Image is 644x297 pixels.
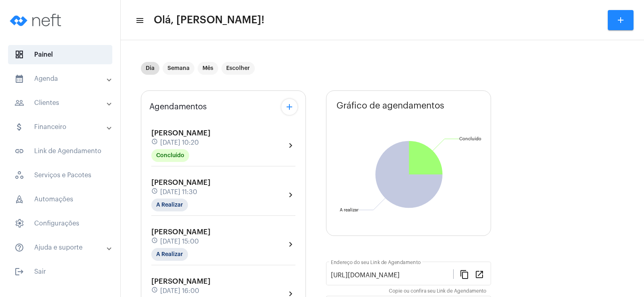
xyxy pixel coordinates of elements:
img: logo-neft-novo-2.png [6,4,67,36]
mat-icon: schedule [151,138,159,147]
mat-icon: sidenav icon [14,267,24,277]
mat-icon: sidenav icon [14,243,24,252]
span: [DATE] 15:00 [160,238,199,245]
span: [DATE] 11:30 [160,188,197,196]
mat-icon: chevron_right [286,240,295,249]
mat-chip: Concluído [151,149,189,162]
span: Configurações [8,214,112,233]
input: Link [331,272,453,279]
span: [PERSON_NAME] [151,179,211,186]
mat-chip: Dia [141,62,159,75]
span: Sair [8,262,112,281]
span: [DATE] 16:00 [160,287,199,295]
span: Serviços e Pacotes [8,166,112,185]
mat-icon: schedule [151,287,159,295]
span: sidenav icon [14,50,24,59]
mat-expansion-panel-header: sidenav iconFinanceiro [5,117,120,137]
span: Automações [8,190,112,209]
mat-icon: sidenav icon [135,16,143,25]
text: A realizar [340,208,359,212]
mat-expansion-panel-header: sidenav iconClientes [5,93,120,113]
mat-icon: add [285,102,294,112]
mat-panel-title: Clientes [14,98,107,108]
mat-icon: sidenav icon [14,146,24,156]
mat-panel-title: Agenda [14,74,107,84]
span: Link de Agendamento [8,141,112,161]
mat-chip: Mês [198,62,218,75]
mat-chip: Semana [163,62,194,75]
span: Painel [8,45,112,64]
mat-chip: A Realizar [151,199,188,211]
mat-hint: Copie ou confira seu Link de Agendamento [389,289,486,294]
mat-icon: open_in_new [475,269,484,279]
span: Gráfico de agendamentos [336,101,444,111]
mat-expansion-panel-header: sidenav iconAjuda e suporte [5,238,120,257]
span: [DATE] 10:20 [160,139,199,146]
mat-chip: A Realizar [151,248,188,261]
span: sidenav icon [14,170,24,180]
mat-icon: sidenav icon [14,98,24,108]
mat-icon: schedule [151,237,159,246]
mat-icon: content_copy [460,269,469,279]
mat-chip: Escolher [221,62,255,75]
mat-expansion-panel-header: sidenav iconAgenda [5,69,120,88]
span: Olá, [PERSON_NAME]! [154,14,264,27]
span: [PERSON_NAME] [151,129,211,137]
mat-icon: schedule [151,188,159,197]
text: Concluído [459,137,481,141]
mat-panel-title: Financeiro [14,122,107,132]
mat-icon: chevron_right [286,141,295,150]
mat-icon: chevron_right [286,190,295,200]
span: sidenav icon [14,219,24,228]
mat-icon: sidenav icon [14,74,24,84]
span: Agendamentos [149,102,207,111]
span: [PERSON_NAME] [151,228,211,236]
mat-panel-title: Ajuda e suporte [14,243,107,252]
span: sidenav icon [14,195,24,204]
mat-icon: add [616,15,625,25]
mat-icon: sidenav icon [14,122,24,132]
span: [PERSON_NAME] [151,278,211,285]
